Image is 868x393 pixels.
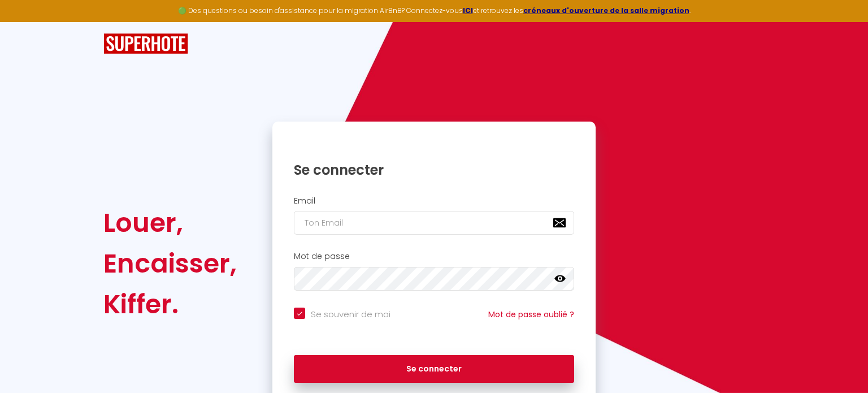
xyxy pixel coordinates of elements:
div: Kiffer. [103,284,237,325]
a: Mot de passe oublié ? [488,309,574,320]
a: créneaux d'ouverture de la salle migration [523,6,689,15]
a: ICI [463,6,473,15]
img: SuperHote logo [103,33,188,54]
div: Louer, [103,202,237,243]
button: Se connecter [294,355,574,383]
h2: Mot de passe [294,252,574,261]
h1: Se connecter [294,161,574,179]
h2: Email [294,196,574,206]
div: Encaisser, [103,243,237,284]
input: Ton Email [294,211,574,235]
